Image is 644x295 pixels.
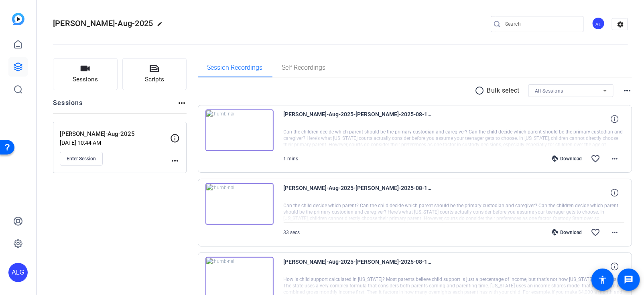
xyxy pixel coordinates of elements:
button: Scripts [122,58,187,90]
p: [DATE] 10:44 AM [60,139,170,146]
div: Download [548,229,586,236]
button: Sessions [53,58,118,90]
mat-icon: more_horiz [170,156,180,166]
span: [PERSON_NAME]-Aug-2025 [53,18,153,28]
mat-icon: more_horiz [610,154,620,164]
mat-icon: more_horiz [177,98,187,108]
img: thumb-nail [205,109,274,151]
div: ALG [8,263,28,282]
span: 33 secs [284,230,300,235]
ngx-avatar: Arizona Law Group [592,17,606,31]
mat-icon: message [624,275,634,285]
img: blue-gradient.svg [12,13,24,25]
div: Download [548,156,586,162]
mat-icon: radio_button_unchecked [475,86,487,95]
mat-icon: more_horiz [622,86,632,95]
span: Scripts [145,75,164,84]
h2: Sessions [53,98,83,113]
span: [PERSON_NAME]-Aug-2025-[PERSON_NAME]-2025-08-18-12-53-15-924-0 [284,183,432,202]
span: Session Recordings [207,65,263,71]
span: [PERSON_NAME]-Aug-2025-[PERSON_NAME]-2025-08-18-12-51-41-717-0 [284,257,432,276]
span: All Sessions [535,88,563,94]
span: Sessions [73,75,98,84]
mat-icon: favorite_border [591,154,600,164]
p: Bulk select [487,86,520,95]
span: 1 mins [284,156,299,162]
span: Self Recordings [282,65,326,71]
div: AL [592,17,605,30]
mat-icon: favorite_border [591,228,600,237]
mat-icon: more_horiz [610,228,620,237]
mat-icon: edit [157,21,167,31]
button: Enter Session [60,152,103,166]
p: [PERSON_NAME]-Aug-2025 [60,129,170,139]
mat-icon: settings [612,18,628,30]
span: Enter Session [67,156,96,162]
mat-icon: accessibility [598,275,607,285]
span: [PERSON_NAME]-Aug-2025-[PERSON_NAME]-2025-08-18-12-54-06-791-0 [284,109,432,129]
input: Search [505,19,577,29]
img: thumb-nail [205,183,274,225]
